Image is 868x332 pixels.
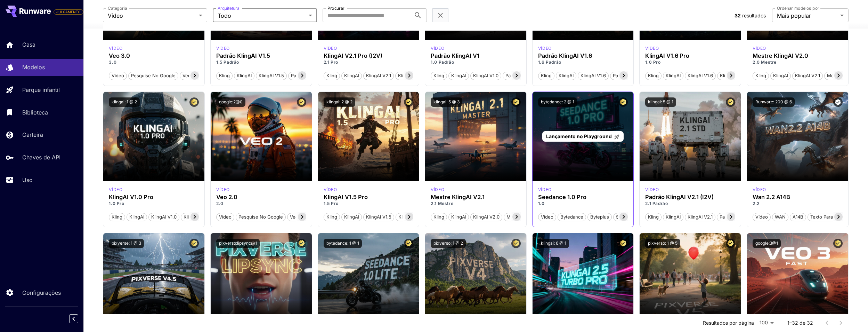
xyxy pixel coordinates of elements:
button: KlingAI v1.0 [148,212,179,221]
button: KlingAI [770,71,791,80]
button: Mestre KlingAI v2.0 [504,212,552,221]
span: Padrão KlingAI v1.6 [610,72,657,79]
h3: Padrão KlingAI V2.1 (I2V) [645,194,735,200]
span: Kling [538,72,554,79]
button: Byteplus [587,212,612,221]
button: Vídeo [109,71,127,80]
button: Kling [431,212,447,221]
button: KlingAI v1.6 Pro [717,71,757,80]
p: Parque infantil [22,86,60,94]
div: Veo 3.0 [109,53,199,59]
button: Kling [538,71,554,80]
button: Limpar filtros (1) [436,11,445,20]
span: KlingAI v1.0 [149,214,179,221]
span: Vídeo [217,214,234,221]
p: 1.5 Pro [324,200,414,207]
button: Modelo certificado – Aprovado para melhor desempenho e inclui uma licença comercial. [511,97,521,107]
button: Runware: 200 @ 6 [753,97,795,107]
span: A14B [790,214,806,221]
button: Modelo certificado – Aprovado para melhor desempenho e inclui uma licença comercial. [726,97,735,107]
span: KlingAI v1.6 [685,72,715,79]
div: klingai_1_6_std [538,45,552,52]
p: vídeo [645,45,659,52]
p: 2.1 Pro [324,59,414,65]
span: WAN [772,214,788,221]
button: Kling [753,71,769,80]
p: vídeo [431,45,444,52]
p: Uso [22,176,33,184]
div: klingai_1_0_std [431,45,444,52]
div: 100 [757,318,776,328]
button: Kling [324,212,340,221]
span: Kling [431,72,447,79]
button: Kling [324,71,340,80]
button: Modelo certificado – Aprovado para melhor desempenho e inclui uma licença comercial. [297,239,306,248]
button: KlingAI [448,71,469,80]
button: KlingAI [556,71,576,80]
p: vídeo [109,187,122,193]
div: klingai_1_5_std [216,45,230,52]
button: Padrão KlingAI v1.5 [288,71,335,80]
button: KlingAI v1.0 [470,71,501,80]
button: Kling [216,71,233,80]
p: 2.0 [216,200,306,207]
h3: Seedance 1.0 Pro [538,194,628,200]
div: KlingAI V2.1 Pro (I2V) [324,53,414,59]
button: klingai: 5 @ 3 [431,97,462,107]
button: Modelo certificado – Aprovado para melhor desempenho e inclui uma licença comercial. [404,97,413,107]
p: 1–32 de 32 [787,319,813,326]
span: KlingAI [663,214,683,221]
span: Vídeo [538,214,556,221]
h3: KlingAI V1.6 Pro [645,53,735,59]
p: 2.2 [753,200,843,207]
div: klingai_2_1_pro [324,45,337,52]
span: Mais popular [777,11,837,20]
p: vídeo [109,45,122,52]
div: klingai_2_1_std [645,187,659,193]
button: KlingAI [663,71,683,80]
button: KlingAI [341,71,362,80]
span: Padrão KlingAI v1.5 [289,72,335,79]
button: KlingAI v1.5 Pro [396,212,435,221]
span: KlingAI v1.5 Pro [396,214,435,221]
span: Kling [324,72,340,79]
div: google_veo_3 [109,45,122,52]
span: KlingAI v1.5 [256,72,286,79]
p: 1.6 Padrão [538,59,628,65]
button: Seedance 1.0 Pro [613,212,656,221]
button: Padrão KlingAI v1.0 [503,71,550,80]
button: KlingAI v1.6 [578,71,609,80]
div: wan_2_2_a14b_t2v [753,187,766,193]
p: vídeo [216,187,230,193]
button: Modelo certificado – Aprovado para melhor desempenho e inclui uma licença comercial. [618,239,628,248]
span: KlingAI v1.0 Pro [181,214,220,221]
span: resultados [742,13,766,18]
button: A14B [790,212,806,221]
button: Modelo certificado – Aprovado para melhor desempenho e inclui uma licença comercial. [189,97,199,107]
h3: Wan 2.2 A14B [753,194,843,200]
p: vídeo [645,187,659,193]
p: 1.0 Pro [109,200,199,207]
span: Byteplus [588,214,611,221]
button: pixverso:lipsync@1 [216,239,260,248]
span: Veo 2.0 [287,214,309,221]
button: Veo 3.0 [180,71,202,80]
p: Configurações [22,288,61,297]
span: KlingAI v2.1 [685,214,715,221]
h3: KlingAI V1.0 Pro [109,194,199,200]
span: Vídeo [753,214,770,221]
span: Kling [109,214,125,221]
button: Bytedance [558,212,586,221]
span: KlingAI v1.5 [364,214,394,221]
button: Trabalho verificado [833,97,843,107]
h3: Padrão KlingAI V1.6 [538,53,628,59]
button: KlingAI v1.0 Pro [181,212,220,221]
div: Mestre KlingAI V2.0 [753,53,843,59]
div: seedance_1_0_pro [538,187,552,193]
div: google_veo_2 [216,187,230,193]
button: klingai: 2 @ 2 [324,97,355,107]
h3: Padrão KlingAI V1.5 [216,53,306,59]
button: Kling [645,212,662,221]
button: KlingAI v1.5 [363,212,394,221]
